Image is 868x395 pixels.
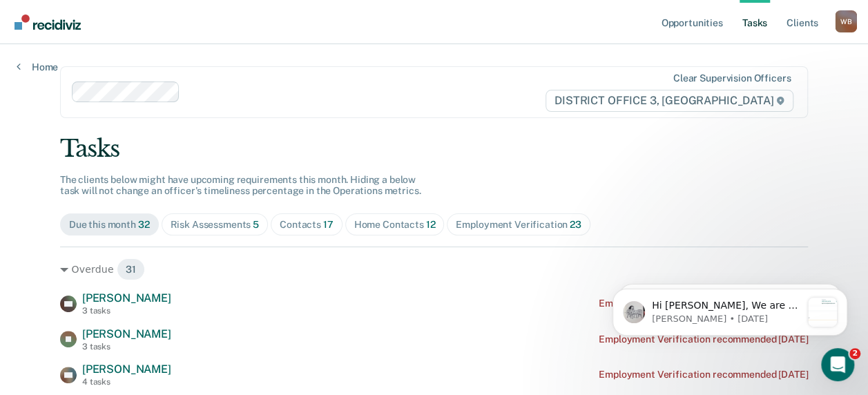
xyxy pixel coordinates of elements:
[821,348,854,381] iframe: Intercom live chat
[592,261,868,358] iframe: Intercom notifications message
[82,306,171,316] div: 3 tasks
[456,219,581,231] div: Employment Verification
[15,15,81,30] img: Recidiviz
[117,258,145,280] span: 31
[835,10,857,32] div: W B
[673,73,791,84] div: Clear supervision officers
[60,258,808,280] div: Overdue 31
[323,219,334,230] span: 17
[17,61,58,73] a: Home
[60,52,209,64] p: Message from Kim, sent 1d ago
[60,135,808,163] div: Tasks
[546,90,793,112] span: DISTRICT OFFICE 3, [GEOGRAPHIC_DATA]
[426,219,436,230] span: 12
[82,377,171,387] div: 4 tasks
[253,219,259,230] span: 5
[599,369,808,380] div: Employment Verification recommended [DATE]
[354,219,436,231] div: Home Contacts
[82,327,171,340] span: [PERSON_NAME]
[69,219,150,231] div: Due this month
[60,39,209,393] span: Hi [PERSON_NAME], We are so excited to announce a brand new feature: AI case note search! 📣 Findi...
[570,219,581,230] span: 23
[138,219,150,230] span: 32
[171,219,260,231] div: Risk Assessments
[849,348,860,359] span: 2
[60,174,421,197] span: The clients below might have upcoming requirements this month. Hiding a below task will not chang...
[835,10,857,32] button: Profile dropdown button
[280,219,334,231] div: Contacts
[82,291,171,305] span: [PERSON_NAME]
[82,363,171,376] span: [PERSON_NAME]
[82,342,171,351] div: 3 tasks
